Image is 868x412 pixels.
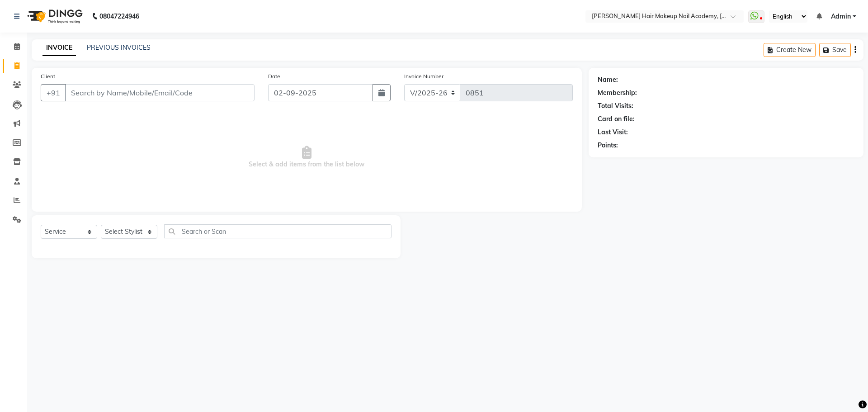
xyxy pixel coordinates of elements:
img: logo [23,4,85,29]
div: Card on file: [598,114,635,124]
a: INVOICE [42,40,76,56]
button: +91 [41,84,66,101]
div: Total Visits: [598,101,633,111]
label: Client [41,72,55,81]
input: Search or Scan [164,224,392,238]
div: Membership: [598,88,637,98]
label: Date [268,72,280,81]
span: Admin [831,12,851,21]
div: Last Visit: [598,128,628,137]
input: Search by Name/Mobile/Email/Code [65,84,255,101]
b: 08047224946 [99,4,139,29]
div: Points: [598,141,618,150]
div: Name: [598,75,618,85]
button: Save [819,43,851,57]
button: Create New [764,43,816,57]
label: Invoice Number [404,72,443,81]
a: PREVIOUS INVOICES [87,43,151,52]
span: Select & add items from the list below [41,112,573,203]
